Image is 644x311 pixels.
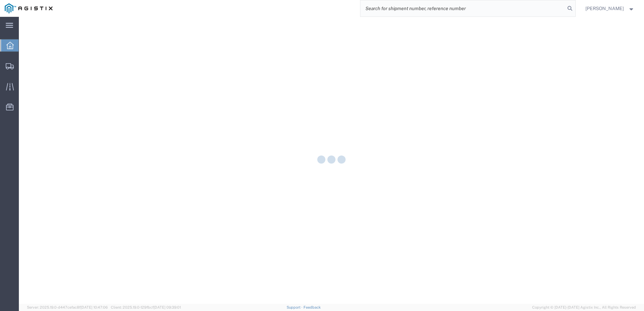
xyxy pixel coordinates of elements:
[303,305,321,309] a: Feedback
[585,4,635,12] button: [PERSON_NAME]
[80,305,108,309] span: [DATE] 10:47:06
[111,305,181,309] span: Client: 2025.19.0-129fbcf
[360,0,565,16] input: Search for shipment number, reference number
[154,305,181,309] span: [DATE] 09:39:01
[27,305,108,309] span: Server: 2025.19.0-d447cefac8f
[532,305,636,310] span: Copyright © [DATE]-[DATE] Agistix Inc., All Rights Reserved
[287,305,303,309] a: Support
[5,3,53,13] img: logo
[585,5,624,12] span: Justin Chao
